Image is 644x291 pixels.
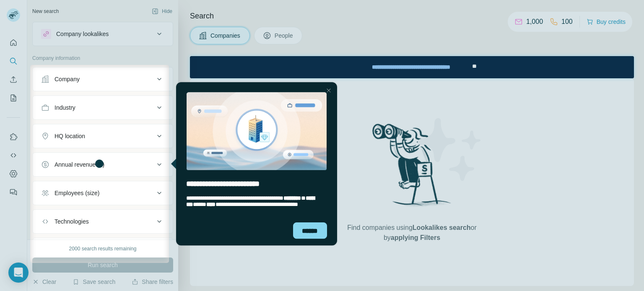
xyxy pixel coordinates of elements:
div: Company [55,75,80,83]
div: Annual revenue ($) [55,160,104,169]
button: Company [33,69,173,89]
div: Technologies [55,217,89,226]
div: HQ location [55,132,85,140]
div: Upgrade plan for full access to Surfe [162,2,280,20]
div: 2000 search results remaining [69,245,137,252]
div: Industry [55,103,75,112]
iframe: Tooltip [169,80,339,247]
button: Technologies [33,211,173,232]
button: Annual revenue ($) [33,155,173,175]
button: Industry [33,98,173,118]
button: Employees (size) [33,183,173,203]
div: Employees (size) [55,189,99,197]
button: HQ location [33,126,173,146]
